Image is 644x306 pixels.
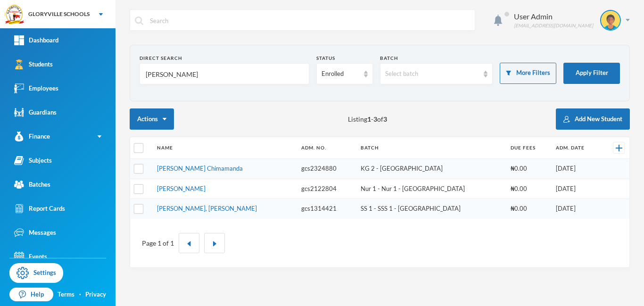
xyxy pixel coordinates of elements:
td: [DATE] [551,199,602,219]
div: Direct Search [140,55,309,62]
a: [PERSON_NAME] [157,185,206,192]
td: Nur 1 - Nur 1 - [GEOGRAPHIC_DATA] [356,179,506,199]
button: Actions [130,108,174,130]
th: Adm. Date [551,137,602,159]
a: Terms [58,290,74,299]
th: Adm. No. [297,137,355,159]
div: Batches [14,180,50,190]
b: 1 [367,115,371,123]
button: Apply Filter [563,63,620,84]
th: Name [152,137,297,159]
a: Help [9,288,53,302]
th: Batch [356,137,506,159]
div: Guardians [14,108,57,117]
div: Messages [14,228,56,238]
b: 3 [383,115,387,123]
a: [PERSON_NAME] Chimamanda [157,165,243,172]
td: ₦0.00 [506,179,551,199]
b: 3 [373,115,377,123]
td: ₦0.00 [506,159,551,179]
span: Listing - of [348,114,387,124]
div: Dashboard [14,35,58,45]
div: GLORYVILLE SCHOOLS [28,10,90,18]
a: [PERSON_NAME], [PERSON_NAME] [157,205,257,212]
div: Subjects [14,156,52,165]
div: · [79,290,81,299]
div: Page 1 of 1 [142,238,174,248]
div: Report Cards [14,204,65,214]
div: Finance [14,132,50,141]
td: ₦0.00 [506,199,551,219]
button: Add New Student [556,108,630,130]
td: SS 1 - SSS 1 - [GEOGRAPHIC_DATA] [356,199,506,219]
img: STUDENT [601,11,620,30]
div: Enrolled [322,69,359,79]
div: Batch [380,55,493,62]
div: Events [14,252,47,262]
img: + [616,145,622,151]
input: Search [149,10,470,31]
img: logo [5,5,24,24]
div: Status [316,55,373,62]
td: gcs1314421 [297,199,355,219]
img: search [135,17,143,25]
div: [EMAIL_ADDRESS][DOMAIN_NAME] [514,22,593,29]
div: User Admin [514,11,593,22]
a: Settings [9,263,63,283]
td: KG 2 - [GEOGRAPHIC_DATA] [356,159,506,179]
th: Due Fees [506,137,551,159]
div: Students [14,59,53,69]
button: More Filters [500,63,556,84]
div: Select batch [385,69,479,79]
td: gcs2324880 [297,159,355,179]
td: [DATE] [551,159,602,179]
a: Privacy [85,290,106,299]
input: Name, Admin No, Phone number, Email Address [145,64,304,85]
div: Employees [14,83,58,93]
td: [DATE] [551,179,602,199]
td: gcs2122804 [297,179,355,199]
